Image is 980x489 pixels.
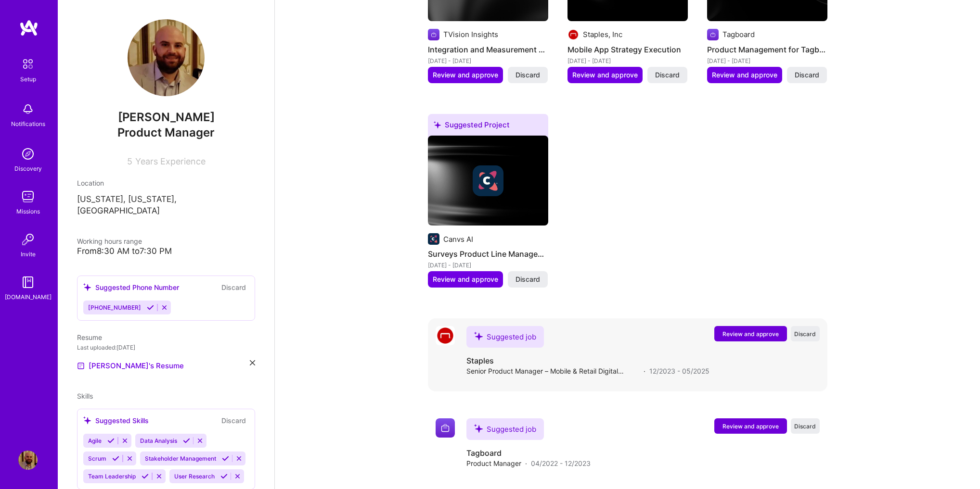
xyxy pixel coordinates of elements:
[88,304,141,311] span: [PHONE_NUMBER]
[525,458,527,468] span: ·
[474,332,483,340] i: icon SuggestedTeams
[235,455,243,462] i: Reject
[508,271,548,288] button: Discard
[428,56,548,66] div: [DATE] - [DATE]
[466,448,591,458] h4: Tagboard
[794,422,816,430] span: Discard
[142,473,149,480] i: Accept
[466,326,544,348] div: Suggested job
[21,249,36,259] div: Invite
[707,56,827,66] div: [DATE] - [DATE]
[77,362,85,370] img: Resume
[155,473,163,480] i: Reject
[5,292,52,302] div: [DOMAIN_NAME]
[655,70,680,80] span: Discard
[474,424,483,433] i: icon SuggestedTeams
[428,114,548,139] div: Suggested Project
[183,437,190,444] i: Accept
[77,110,255,125] span: [PERSON_NAME]
[140,437,177,444] span: Data Analysis
[428,233,439,245] img: Company logo
[18,100,38,119] img: bell
[77,342,255,352] div: Last uploaded: [DATE]
[18,273,38,292] img: guide book
[219,282,249,293] button: Discard
[722,422,779,430] span: Review and approve
[77,178,255,188] div: Location
[428,29,439,40] img: Company logo
[428,248,548,260] h4: Surveys Product Line Management
[83,416,91,425] i: icon SuggestedTeams
[707,67,782,83] button: Review and approve
[567,56,688,66] div: [DATE] - [DATE]
[16,451,40,470] a: User Avatar
[18,144,38,163] img: discovery
[219,415,249,426] button: Discard
[794,330,816,338] span: Discard
[567,67,643,83] button: Review and approve
[791,418,820,434] button: Discard
[83,283,91,291] i: icon SuggestedTeams
[466,418,544,440] div: Suggested job
[436,418,455,438] img: Company logo
[722,330,779,338] span: Review and approve
[644,366,645,376] span: ·
[531,458,591,468] span: 04/2022 - 12/2023
[516,70,540,80] span: Discard
[516,275,540,284] span: Discard
[18,230,38,249] img: Invite
[434,121,441,128] i: icon SuggestedTeams
[135,156,206,166] span: Years Experience
[83,415,149,426] div: Suggested Skills
[88,437,102,444] span: Agile
[18,54,38,74] img: setup
[436,326,455,345] img: Company logo
[795,70,819,80] span: Discard
[20,74,36,84] div: Setup
[433,275,498,284] span: Review and approve
[11,119,45,129] div: Notifications
[428,67,503,83] button: Review and approve
[250,360,255,365] i: icon Close
[77,333,102,341] span: Resume
[174,473,215,480] span: User Research
[649,366,709,376] span: 12/2023 - 05/2025
[127,156,132,166] span: 5
[428,260,548,270] div: [DATE] - [DATE]
[722,29,755,39] div: Tagboard
[16,206,40,216] div: Missions
[77,392,93,400] span: Skills
[428,43,548,56] h4: Integration and Measurement Enhancement
[145,455,216,462] span: Stakeholder Management
[14,163,42,174] div: Discovery
[220,473,228,480] i: Accept
[466,458,521,468] span: Product Manager
[443,234,473,244] div: Canvs AI
[77,360,184,372] a: [PERSON_NAME]'s Resume
[508,67,548,83] button: Discard
[583,29,622,39] div: Staples, Inc
[19,19,39,37] img: logo
[466,355,709,366] h4: Staples
[77,237,142,245] span: Working hours range
[443,29,498,39] div: TVision Insights
[707,29,719,40] img: Company logo
[567,29,579,40] img: Company logo
[196,437,204,444] i: Reject
[121,437,129,444] i: Reject
[473,165,503,196] img: Company logo
[433,70,498,80] span: Review and approve
[88,455,106,462] span: Scrum
[128,19,205,96] img: User Avatar
[77,246,255,256] div: From 8:30 AM to 7:30 PM
[428,271,503,288] button: Review and approve
[222,455,229,462] i: Accept
[126,455,133,462] i: Reject
[712,70,777,80] span: Review and approve
[83,282,179,292] div: Suggested Phone Number
[714,326,787,341] button: Review and approve
[107,437,115,444] i: Accept
[707,43,827,56] h4: Product Management for Tagboard Solutions
[147,304,154,311] i: Accept
[88,473,136,480] span: Team Leadership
